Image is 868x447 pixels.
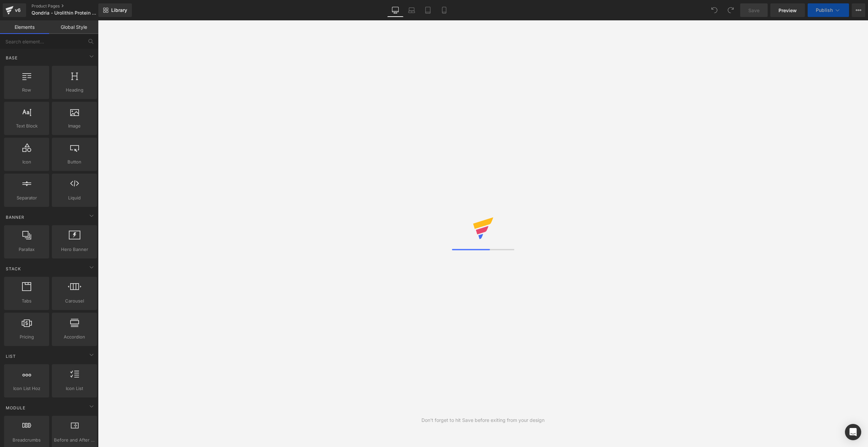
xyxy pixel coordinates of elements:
[54,158,95,166] span: Button
[770,3,805,17] a: Preview
[49,20,98,34] a: Global Style
[436,3,452,17] a: Mobile
[5,266,22,272] span: Stack
[421,416,545,424] div: Don't forget to hit Save before exiting from your design
[32,10,97,16] span: Qondria - Urolithin Protein Coffee - Special Offer
[54,86,95,94] span: Heading
[6,194,47,201] span: Separator
[778,7,797,14] span: Preview
[54,194,95,201] span: Liquid
[54,385,95,392] span: Icon List
[403,3,420,17] a: Laptop
[816,7,833,13] span: Publish
[6,246,47,253] span: Parallax
[6,158,47,166] span: Icon
[5,214,25,220] span: Banner
[111,7,127,13] span: Library
[420,3,436,17] a: Tablet
[54,246,95,253] span: Hero Banner
[5,55,18,61] span: Base
[6,436,47,444] span: Breadcrumbs
[54,436,95,444] span: Before and After Images
[6,297,47,305] span: Tabs
[54,333,95,341] span: Accordion
[5,353,17,359] span: List
[6,385,47,392] span: Icon List Hoz
[3,3,26,17] a: v6
[54,122,95,130] span: Image
[852,3,865,17] button: More
[54,297,95,305] span: Carousel
[6,86,47,94] span: Row
[6,333,47,341] span: Pricing
[5,405,26,411] span: Module
[98,3,132,17] a: New Library
[6,122,47,130] span: Text Block
[708,3,721,17] button: Undo
[387,3,403,17] a: Desktop
[808,3,849,17] button: Publish
[845,424,861,440] div: Open Intercom Messenger
[32,3,110,9] a: Product Pages
[748,7,759,14] span: Save
[724,3,737,17] button: Redo
[14,6,22,15] div: v6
